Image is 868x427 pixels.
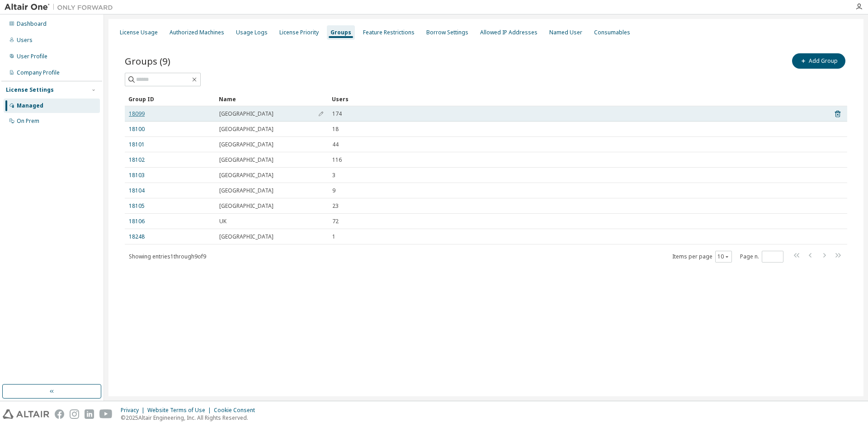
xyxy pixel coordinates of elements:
a: 18106 [129,218,145,225]
div: Usage Logs [236,29,268,36]
img: Altair One [5,3,118,12]
img: altair_logo.svg [3,409,49,419]
a: 18099 [129,110,145,117]
span: 72 [332,218,339,225]
div: License Settings [6,86,54,94]
span: Showing entries 1 through 9 of 9 [129,253,206,260]
span: Items per page [672,251,732,263]
a: 18100 [129,126,145,133]
span: [GEOGRAPHIC_DATA] [219,233,274,240]
div: Named User [549,29,582,36]
div: Allowed IP Addresses [480,29,538,36]
div: Cookie Consent [214,407,260,414]
a: 18102 [129,156,145,164]
div: Feature Restrictions [363,29,415,36]
div: Users [17,37,33,44]
img: youtube.svg [99,409,113,419]
div: On Prem [17,117,39,125]
p: © 2025 Altair Engineering, Inc. All Rights Reserved. [121,414,260,422]
a: 18101 [129,141,145,148]
div: Privacy [121,407,147,414]
img: linkedin.svg [85,409,94,419]
img: instagram.svg [70,409,79,419]
div: Company Profile [17,69,60,76]
div: Name [219,92,325,106]
span: [GEOGRAPHIC_DATA] [219,202,274,210]
span: Groups (9) [125,55,170,67]
a: 18248 [129,233,145,240]
a: 18104 [129,187,145,194]
div: License Priority [279,29,319,36]
button: Add Group [792,53,845,69]
span: 174 [332,110,342,117]
a: 18105 [129,202,145,210]
span: 18 [332,126,339,133]
div: Website Terms of Use [147,407,214,414]
div: Consumables [594,29,630,36]
span: [GEOGRAPHIC_DATA] [219,156,274,164]
span: 44 [332,141,339,148]
span: Page n. [740,251,783,263]
div: Managed [17,102,43,109]
span: [GEOGRAPHIC_DATA] [219,110,274,117]
div: User Profile [17,53,47,60]
span: 1 [332,233,335,240]
div: Group ID [128,92,212,106]
span: [GEOGRAPHIC_DATA] [219,141,274,148]
div: License Usage [120,29,158,36]
a: 18103 [129,172,145,179]
div: Users [332,92,822,106]
span: 116 [332,156,342,164]
button: 10 [717,253,730,260]
img: facebook.svg [55,409,64,419]
div: Dashboard [17,20,47,28]
span: [GEOGRAPHIC_DATA] [219,187,274,194]
span: [GEOGRAPHIC_DATA] [219,126,274,133]
span: [GEOGRAPHIC_DATA] [219,172,274,179]
div: Authorized Machines [170,29,224,36]
span: 23 [332,202,339,210]
span: 3 [332,172,335,179]
div: Borrow Settings [426,29,468,36]
div: Groups [330,29,351,36]
span: 9 [332,187,335,194]
span: UK [219,218,226,225]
